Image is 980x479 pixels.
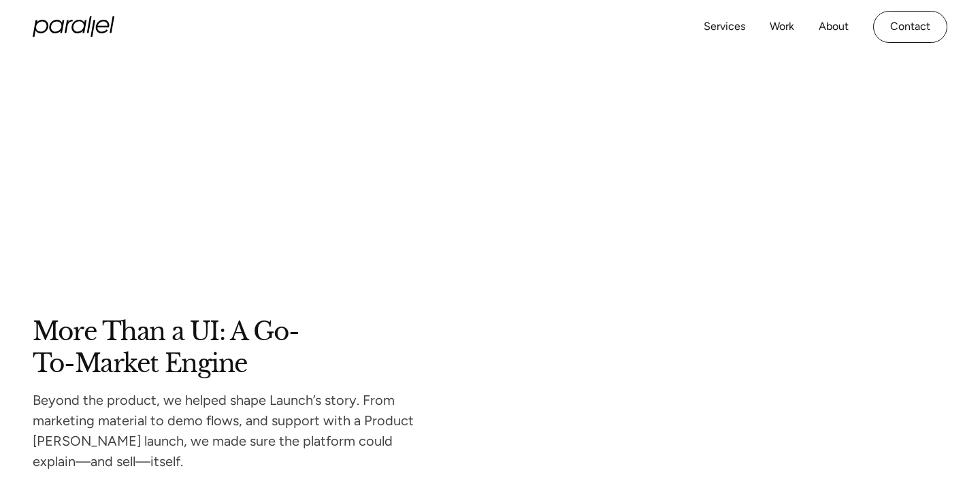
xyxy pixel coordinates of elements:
a: About [819,17,849,37]
a: home [33,16,114,37]
h2: More Than a UI: A Go-To-Market Engine [33,320,436,373]
a: Contact [873,11,947,43]
a: Services [704,17,745,37]
a: Work [770,17,794,37]
p: Beyond the product, we helped shape Launch’s story. From marketing material to demo flows, and su... [33,395,436,466]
